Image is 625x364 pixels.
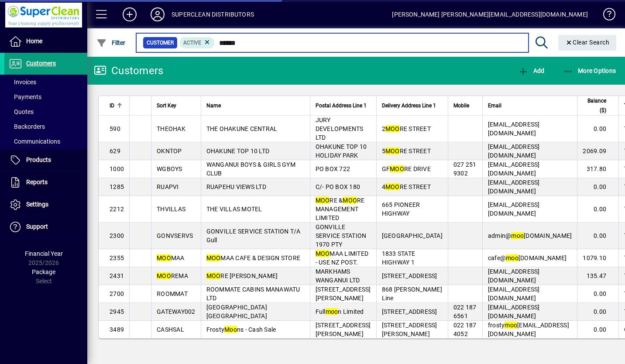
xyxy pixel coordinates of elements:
[183,40,201,46] span: Active
[316,250,330,257] em: MOO
[206,304,267,319] span: [GEOGRAPHIC_DATA] [GEOGRAPHIC_DATA]
[382,286,442,302] span: 868 [PERSON_NAME] Line
[26,201,48,208] span: Settings
[206,326,276,333] span: Frosty ns - Cash Sale
[206,101,221,110] span: Name
[577,249,618,267] td: 1079.10
[26,156,51,163] span: Products
[565,39,610,46] span: Clear Search
[110,183,124,190] span: 1285
[110,272,124,279] span: 2431
[157,165,182,172] span: WGBOYS
[505,322,517,329] em: moo
[157,272,171,279] em: MOO
[577,142,618,160] td: 2069.09
[172,7,254,21] div: SUPERCLEAN DISTRIBUTORS
[4,104,87,119] a: Quotes
[453,161,477,177] span: 027 251 9302
[392,7,588,21] div: [PERSON_NAME] [PERSON_NAME][EMAIL_ADDRESS][DOMAIN_NAME]
[206,183,266,190] span: RUAPEHU VIEWS LTD
[488,322,569,337] span: frosty [EMAIL_ADDRESS][DOMAIN_NAME]
[110,165,124,172] span: 1000
[9,138,60,145] span: Communications
[206,254,221,261] em: MOO
[157,308,196,315] span: GATEWAY002
[110,254,124,261] span: 2355
[4,119,87,134] a: Backorders
[488,161,540,177] span: [EMAIL_ADDRESS][DOMAIN_NAME]
[577,321,618,338] td: 0.00
[110,101,114,110] span: ID
[382,165,431,172] span: GF RE DRIVE
[116,7,144,22] button: Add
[385,148,400,155] em: MOO
[96,39,126,46] span: Filter
[577,267,618,285] td: 135.47
[4,75,87,89] a: Invoices
[9,108,34,115] span: Quotes
[206,101,305,110] div: Name
[94,64,163,78] div: Customers
[453,322,477,337] span: 022 187 4052
[26,60,56,67] span: Customers
[382,148,431,155] span: 5 RE STREET
[206,286,300,302] span: ROOMMATE CABINS MANAWATU LTD
[110,148,120,155] span: 629
[382,183,431,190] span: 4 RE STREET
[488,143,540,159] span: [EMAIL_ADDRESS][DOMAIN_NAME]
[382,272,437,279] span: [STREET_ADDRESS]
[9,79,36,86] span: Invoices
[4,31,87,52] a: Home
[110,206,124,213] span: 2212
[316,165,350,172] span: PO BOX 722
[316,322,371,337] span: [STREET_ADDRESS][PERSON_NAME]
[157,254,185,261] span: MAA
[147,38,174,47] span: Customer
[577,223,618,249] td: 0.00
[157,272,188,279] span: REMA
[561,63,618,79] button: More Options
[316,143,367,159] span: OHAKUNE TOP 10 HOLIDAY PARK
[385,125,400,132] em: MOO
[316,197,365,221] span: RE & RE MANAGEMENT LIMITED
[206,272,221,279] em: MOO
[382,322,437,337] span: [STREET_ADDRESS][PERSON_NAME]
[157,206,185,213] span: THVILLAS
[144,7,172,22] button: Profile
[4,89,87,104] a: Payments
[316,250,369,266] span: MAA LIMITED - USE NZ POST.
[316,101,367,110] span: Postal Address Line 1
[583,96,606,115] span: Balance ($)
[316,286,371,302] span: [STREET_ADDRESS][PERSON_NAME]
[157,326,184,333] span: CASHSAL
[206,148,270,155] span: OHAKUNE TOP 10 LTD
[382,101,436,110] span: Delivery Address Line 1
[382,250,416,266] span: 1833 STATE HIGHWAY 1
[453,101,477,110] div: Mobile
[577,116,618,142] td: 0.00
[157,101,176,110] span: Sort Key
[577,160,618,178] td: 317.80
[110,125,120,132] span: 590
[316,183,361,190] span: C/- PO BOX 180
[157,290,188,297] span: ROOMMAT
[9,93,41,100] span: Payments
[488,101,572,110] div: Email
[110,232,124,239] span: 2300
[343,197,357,204] em: MOO
[488,201,540,217] span: [EMAIL_ADDRESS][DOMAIN_NAME]
[157,125,185,132] span: THEOHAK
[518,67,544,74] span: Add
[157,232,193,239] span: GONVSERVS
[506,254,519,261] em: moo
[385,183,400,190] em: MOO
[157,183,179,190] span: RUAPVI
[206,161,295,177] span: WANGANUI BOYS & GIRLS GYM CLUB
[511,232,524,239] em: moo
[110,101,124,110] div: ID
[316,117,364,141] span: JURY DEVELOPMENTS LTD
[326,308,338,315] em: moo
[206,228,301,244] span: GONVILLE SERVICE STATION T/A Gull
[9,123,45,130] span: Backorders
[180,37,215,48] mat-chip: Activation Status: Active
